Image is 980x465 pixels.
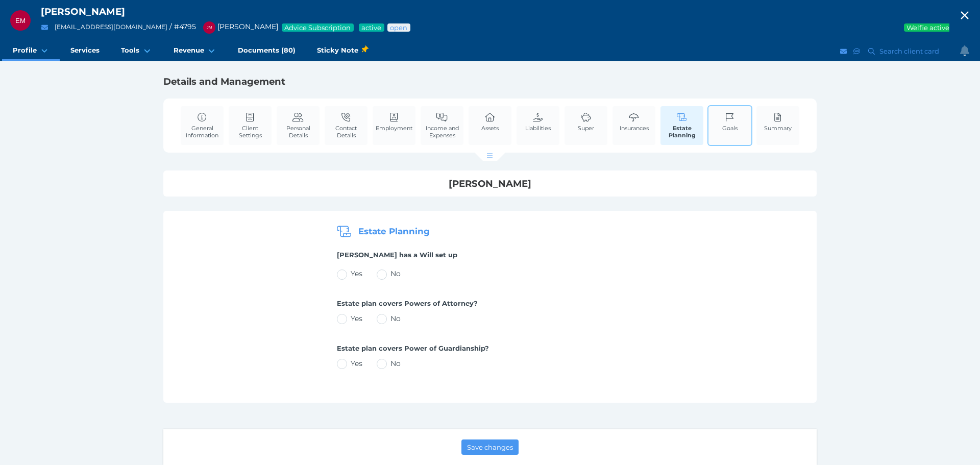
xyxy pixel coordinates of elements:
a: Client Settings [229,106,272,144]
span: No [390,314,401,323]
a: Liabilities [523,106,553,137]
span: Service package status: Active service agreement in place [361,23,382,32]
a: Profile [2,41,60,61]
a: Income and Expenses [421,106,463,144]
span: Assets [481,125,499,132]
span: Personal Details [279,125,317,139]
span: Yes [351,359,362,368]
span: Estate plan covers Power of Guardianship? [337,344,489,352]
span: Contact Details [327,125,365,139]
a: Personal Details [277,106,320,144]
span: Yes [351,314,362,323]
a: Revenue [163,41,227,61]
span: Yes [351,269,362,278]
h1: Details and Management [163,76,817,88]
span: No [390,269,401,278]
a: Super [575,106,597,137]
span: General Information [183,125,221,139]
button: Search client card [864,45,944,58]
span: Liabilities [525,125,551,132]
a: Insurances [617,106,651,137]
span: Summary [764,125,792,132]
a: Employment [373,106,415,137]
span: Client Settings [231,125,269,139]
span: JM [207,25,212,30]
button: Email [38,21,51,34]
span: Profile [13,46,37,55]
span: Super [578,125,594,132]
a: Services [60,41,110,61]
span: Advice status: Review not yet booked in [389,23,408,32]
span: / # 4795 [169,22,196,31]
span: Revenue [174,46,204,55]
span: Insurances [620,125,649,132]
button: Save changes [461,439,519,455]
span: Sticky Note [317,45,367,56]
a: [EMAIL_ADDRESS][DOMAIN_NAME] [55,23,167,31]
label: [PERSON_NAME] has a Will set up [337,251,643,264]
div: Elizabeth Maddaford [10,10,31,31]
span: Search client card [877,47,944,55]
span: [PERSON_NAME] [41,6,125,17]
span: Employment [376,125,412,132]
a: Assets [479,106,501,137]
h1: [PERSON_NAME] [337,178,643,190]
a: Goals [720,106,740,137]
a: Summary [762,106,794,137]
button: Email [839,45,849,58]
a: Estate Planning [660,106,703,145]
a: Documents (80) [227,41,306,61]
span: Save changes [467,443,513,451]
span: Goals [722,125,738,132]
span: Documents (80) [238,46,296,55]
span: Tools [121,46,139,55]
span: Welfie active [906,23,950,32]
span: EM [15,17,26,25]
div: Jonathon Martino [203,21,215,34]
span: No [390,359,401,368]
a: General Information [181,106,224,144]
a: Contact Details [325,106,367,144]
span: Advice Subscription [284,23,352,32]
span: [PERSON_NAME] [198,22,278,31]
button: SMS [852,45,862,58]
span: Estate Planning [663,125,701,139]
span: Income and Expenses [423,125,461,139]
span: Estate plan covers Powers of Attorney? [337,299,478,307]
span: Services [70,46,100,55]
span: Estate Planning [358,227,430,237]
